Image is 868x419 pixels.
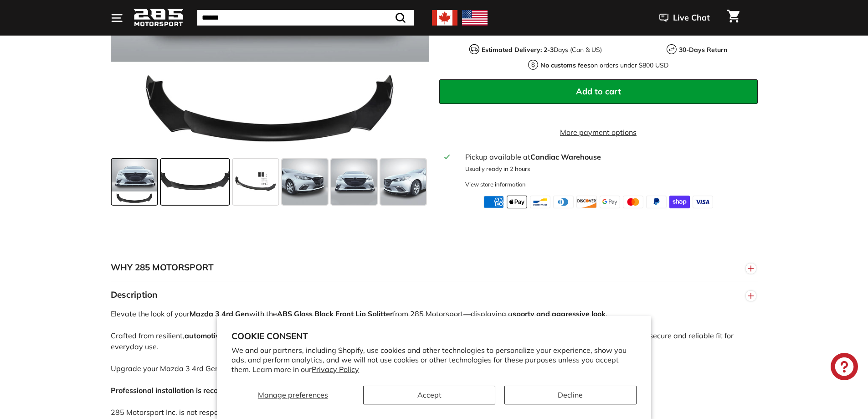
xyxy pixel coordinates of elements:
[363,386,495,404] button: Accept
[111,254,758,281] button: WHY 285 MOTORSPORT
[439,126,758,137] a: More payment options
[258,390,328,399] span: Manage preferences
[647,6,722,29] button: Live Chat
[540,60,668,70] p: on orders under $800 USD
[465,164,752,173] p: Usually ready in 2 hours
[507,196,527,208] img: apple_pay
[553,196,574,208] img: diners_club
[673,12,710,24] span: Live Chat
[722,2,745,33] a: Cart
[693,196,713,208] img: visa
[294,309,334,318] strong: Gloss Black
[134,7,184,29] img: Logo_285_Motorsport_areodynamics_components
[465,180,526,188] div: View store information
[576,86,621,96] span: Add to cart
[185,331,264,340] strong: automotive-grade ABS
[482,45,554,53] strong: Estimated Delivery: 2-3
[231,331,637,341] h2: Cookie consent
[679,45,727,53] strong: 30-Days Return
[623,196,643,208] img: master
[277,309,292,318] strong: ABS
[231,386,354,404] button: Manage preferences
[439,79,758,103] button: Add to cart
[483,196,504,208] img: american_express
[530,152,601,161] strong: Candiac Warehouse
[111,281,758,309] button: Description
[197,10,414,26] input: Search
[828,353,861,383] inbox-online-store-chat: Shopify online store chat
[540,61,591,69] strong: No customs fees
[530,196,550,208] img: bancontact
[482,45,602,54] p: Days (Can & US)
[513,309,606,318] strong: sporty and aggressive look
[312,365,359,374] a: Privacy Policy
[600,196,620,208] img: google_pay
[111,386,254,395] strong: Professional installation is recommended.
[231,346,637,374] p: We and our partners, including Shopify, use cookies and other technologies to personalize your ex...
[465,151,752,162] div: Pickup available at
[646,196,667,208] img: paypal
[335,309,393,318] strong: Front Lip Splitter
[576,196,597,208] img: discover
[504,386,637,404] button: Decline
[669,196,690,208] img: shopify_pay
[190,309,249,318] strong: Mazda 3 4rd Gen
